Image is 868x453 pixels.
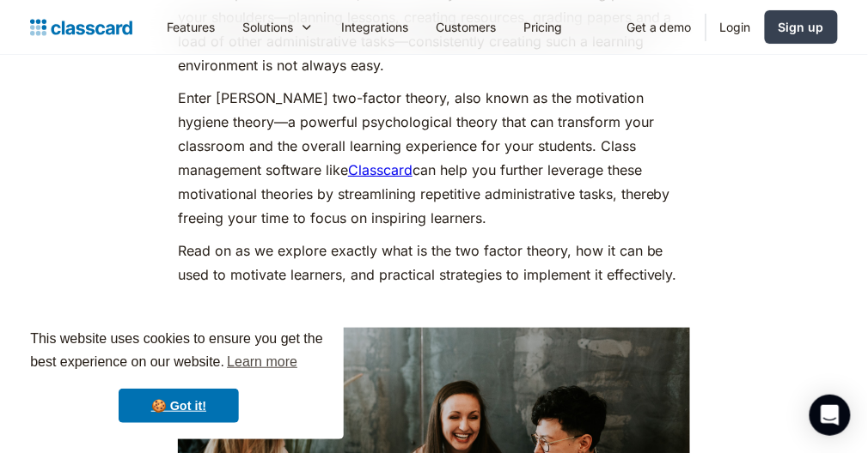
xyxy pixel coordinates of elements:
div: Solutions [242,18,293,36]
a: home [30,15,132,39]
div: cookieconsent [14,312,344,439]
a: dismiss cookie message [119,389,239,423]
span: This website uses cookies to ensure you get the best experience on our website. [30,329,327,375]
p: ‍ [178,295,690,319]
a: Sign up [765,10,838,44]
a: Customers [422,8,510,46]
a: Integrations [327,8,422,46]
p: Read on as we explore exactly what is the two factor theory, how it can be used to motivate learn... [178,239,690,287]
a: Features [153,8,229,46]
a: Classcard [348,161,413,178]
div: Open Intercom Messenger [810,395,851,436]
a: Login [706,8,765,46]
a: Pricing [510,8,576,46]
div: Sign up [779,18,824,36]
p: Enter [PERSON_NAME] two-factor theory, also known as the motivation hygiene theory—a powerful psy... [178,86,690,230]
div: Solutions [229,8,327,46]
a: learn more about cookies [224,349,300,375]
a: Get a demo [613,8,706,46]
